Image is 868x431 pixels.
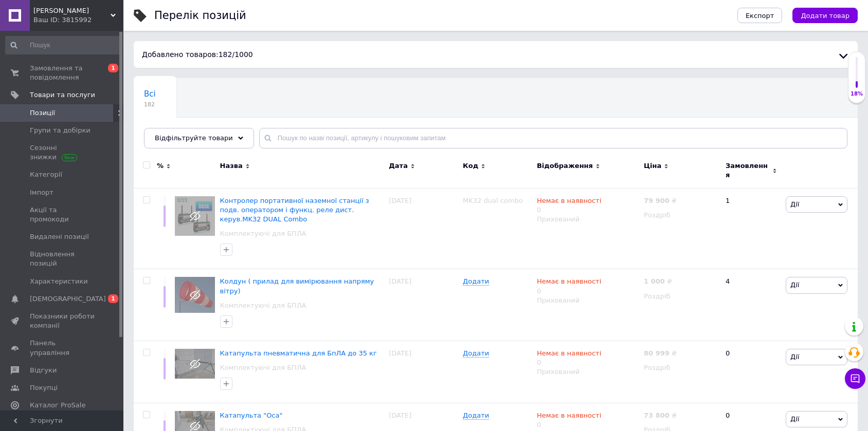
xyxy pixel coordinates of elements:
[30,339,95,357] span: Панель управління
[644,411,670,419] b: 73 800
[33,6,111,15] span: Тітаренко Катерина
[644,277,672,286] div: ₴
[644,277,665,285] b: 1 000
[30,90,95,100] span: Товари та послуги
[220,349,377,357] a: Катапульта пневматична для БпЛА до 35 кг
[644,196,677,205] div: ₴
[33,15,123,25] div: Ваш ID: 3815992
[737,8,783,23] button: Експорт
[537,349,601,360] span: Немає в наявності
[30,205,95,224] span: Акції та промокоди
[30,143,95,162] span: Сезонні знижки
[220,363,306,372] a: Комплектуючі для БПЛА
[537,296,639,305] div: Прихований
[386,341,460,403] div: [DATE]
[30,312,95,330] span: Показники роботи компанії
[790,353,799,361] span: Дії
[144,89,156,99] span: Всі
[848,90,865,98] div: 18%
[726,161,770,180] span: Замовлення
[746,12,774,20] span: Експорт
[30,401,85,410] span: Каталог ProSale
[790,200,799,208] span: Дії
[30,294,106,304] span: [DEMOGRAPHIC_DATA]
[220,197,369,223] a: Контролер портативної наземної станції з подв. оператором і функц. реле дист. керув.MK32 DUAL Combo
[30,170,62,179] span: Категорії
[144,101,156,108] span: 182
[389,161,408,171] span: Дата
[719,188,783,269] div: 1
[537,367,639,377] div: Прихований
[463,411,489,420] span: Додати
[463,161,478,171] span: Код
[220,277,374,294] a: Колдун ( прилад для вимірювання напряму вітру)
[154,10,246,21] div: Перелік позицій
[644,161,661,171] span: Ціна
[537,349,601,367] div: 0
[108,64,118,72] span: 1
[220,411,283,419] a: Катапульта "Оса"
[219,50,232,59] span: 182
[155,134,233,142] span: Відфільтруйте товари
[644,292,717,301] div: Роздріб
[644,211,717,220] div: Роздріб
[30,366,57,375] span: Відгуки
[220,229,306,238] a: Комплектуючі для БПЛА
[644,197,670,204] b: 79 900
[30,64,95,82] span: Замовлення та повідомлення
[30,250,95,268] span: Відновлення позицій
[790,281,799,289] span: Дії
[537,215,639,224] div: Прихований
[537,277,601,288] span: Немає в наявності
[30,277,88,286] span: Характеристики
[790,415,799,423] span: Дії
[5,36,121,54] input: Пошук
[259,128,847,148] input: Пошук по назві позиції, артикулу і пошуковим запитам
[537,197,601,208] span: Немає в наявності
[644,411,677,420] div: ₴
[175,277,215,313] img: Колдун ( прилад для вимірювання напряму вітру)
[801,12,849,20] span: Додати товар
[463,277,489,286] span: Додати
[30,126,91,135] span: Групи та добірки
[157,161,164,171] span: %
[463,349,489,358] span: Додати
[175,349,215,379] img: Катапульта пневматична для БпЛА до 35 кг
[30,188,53,197] span: Імпорт
[30,108,55,118] span: Позиції
[792,8,858,23] button: Додати товар
[386,269,460,341] div: [DATE]
[30,232,89,241] span: Видалені позиції
[30,383,58,392] span: Покупці
[719,269,783,341] div: 4
[537,411,601,429] div: 0
[537,161,593,171] span: Відображення
[175,196,215,236] img: Контролер портативної наземної станції з подв. оператором і функц. реле дист. керув.MK32 DUAL Combo
[537,196,601,215] div: 0
[644,349,670,357] b: 80 999
[537,411,601,422] span: Немає в наявності
[644,363,717,372] div: Роздріб
[108,294,118,303] span: 1
[644,349,677,358] div: ₴
[719,341,783,403] div: 0
[220,301,306,310] a: Комплектуючі для БПЛА
[537,277,601,295] div: 0
[220,161,243,171] span: Назва
[845,368,865,389] button: Чат з покупцем
[386,188,460,269] div: [DATE]
[142,50,253,59] span: Добавлено товаров: / 1000
[463,197,523,204] span: MK32 dual combo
